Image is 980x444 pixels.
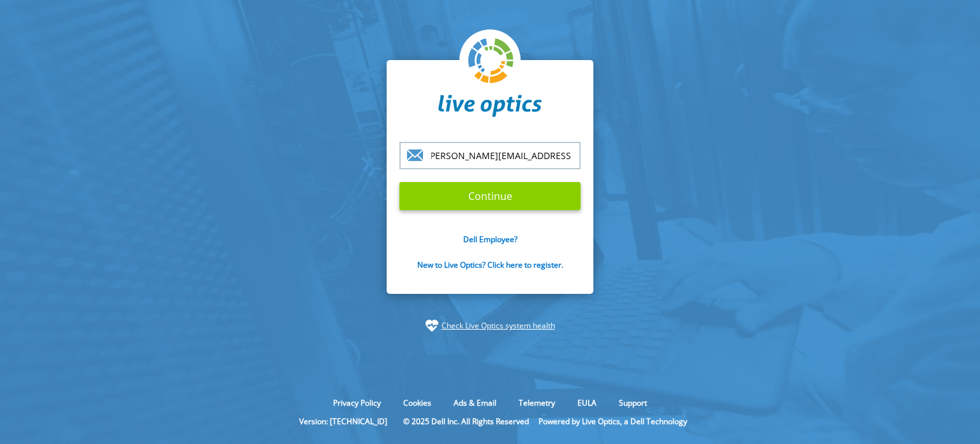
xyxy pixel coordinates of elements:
[293,416,394,427] li: Version: [TECHNICAL_ID]
[568,397,606,408] a: EULA
[394,397,441,408] a: Cookies
[426,319,438,332] img: status-check-icon.svg
[468,38,514,84] img: liveoptics-logo.svg
[444,397,506,408] a: Ads & Email
[538,416,687,427] li: Powered by Live Optics, a Dell Technology
[399,142,581,169] input: email@address.com
[442,319,555,332] a: Check Live Optics system health
[399,182,581,210] input: Continue
[438,95,542,118] img: liveoptics-word.svg
[323,397,390,408] a: Privacy Policy
[509,397,565,408] a: Telemetry
[463,234,517,245] a: Dell Employee?
[417,259,563,270] a: New to Live Optics? Click here to register.
[397,416,535,427] li: © 2025 Dell Inc. All Rights Reserved
[609,397,657,408] a: Support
